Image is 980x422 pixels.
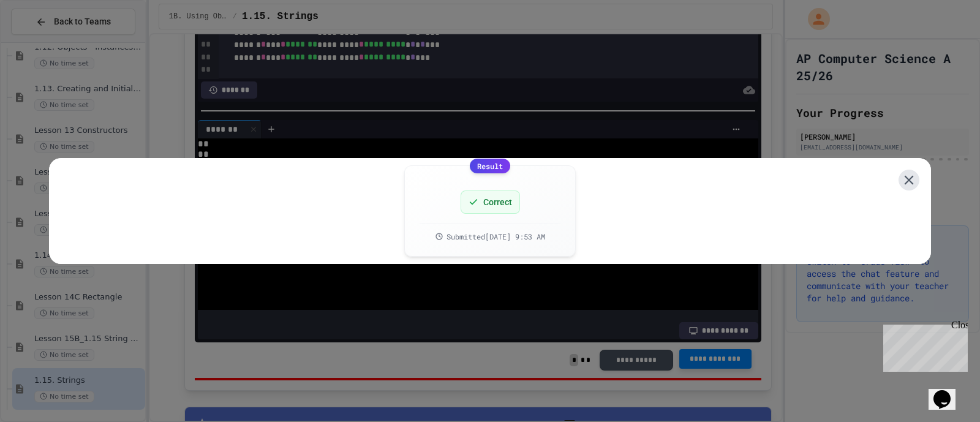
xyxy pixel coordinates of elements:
[929,373,968,410] iframe: chat widget
[5,5,85,78] div: Chat with us now!Close
[483,196,512,208] span: Correct
[447,232,545,241] span: Submitted [DATE] 9:53 AM
[878,320,968,372] iframe: chat widget
[470,159,510,173] div: Result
